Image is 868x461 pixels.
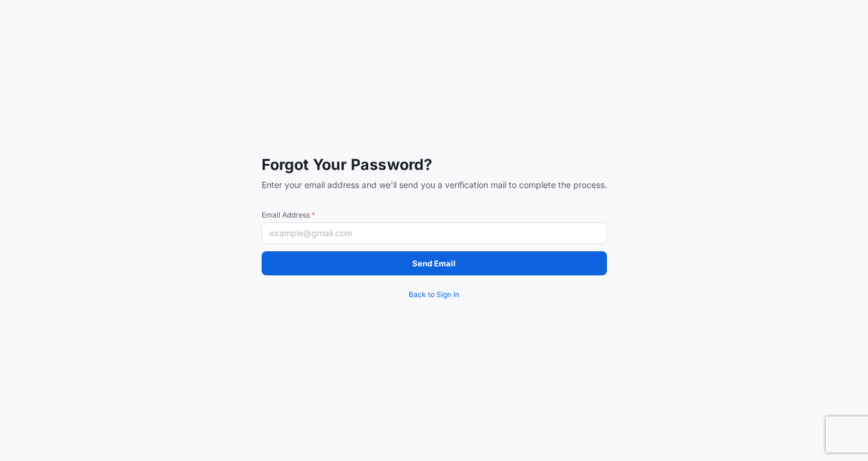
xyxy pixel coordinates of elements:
[412,257,456,269] p: Send Email
[262,210,607,220] span: Email Address
[262,283,607,307] a: Back to Sign In
[262,179,607,191] span: Enter your email address and we'll send you a verification mail to complete the process.
[262,155,607,174] span: Forgot Your Password?
[262,222,607,244] input: example@gmail.com
[262,251,607,275] button: Send Email
[409,289,459,301] span: Back to Sign In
